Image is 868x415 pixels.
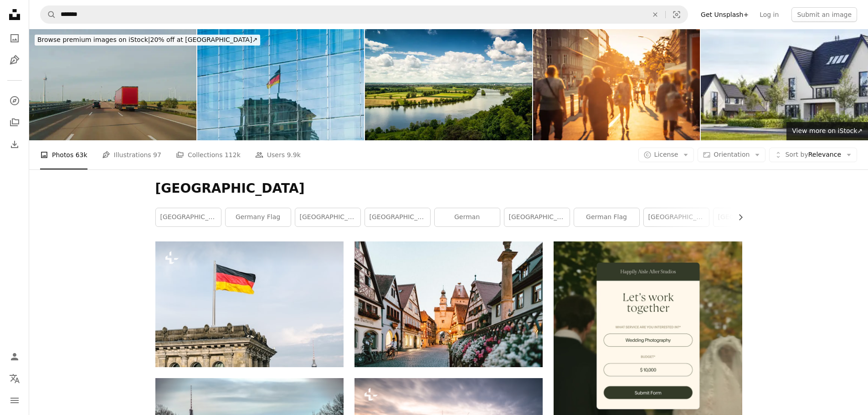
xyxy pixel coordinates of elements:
img: sunny Berlin Street life, defocused image [533,29,700,140]
a: Get Unsplash+ [695,7,754,22]
span: Browse premium images on iStock | [37,36,150,43]
a: Collections 112k [176,140,241,169]
a: [GEOGRAPHIC_DATA] [156,208,221,226]
span: 97 [153,150,161,160]
img: reflection of the german flag on Reichstag building in modern glass facade - [197,29,365,140]
span: Sort by [785,151,808,158]
span: 20% off at [GEOGRAPHIC_DATA] ↗ [37,36,257,43]
button: Search Unsplash [41,6,56,23]
h1: [GEOGRAPHIC_DATA] [155,180,742,197]
a: [GEOGRAPHIC_DATA] [365,208,430,226]
a: [GEOGRAPHIC_DATA] [504,208,570,226]
a: white and pink petaled flowers on metal fence near concrete houses and tower at daytime [354,300,543,308]
span: Relevance [785,150,841,159]
button: License [638,148,694,162]
img: Beautiful New Homes [701,29,868,140]
a: [GEOGRAPHIC_DATA] [295,208,360,226]
a: germany flag [226,208,291,226]
span: Orientation [714,151,750,158]
a: Illustrations [5,51,24,69]
span: 112k [225,150,241,160]
img: danube river view from wallhalla memorial [365,29,532,140]
a: Collections [5,113,24,132]
a: german [435,208,500,226]
button: Orientation [698,148,765,162]
img: German national flag at the Bundestag Government building in Berlin [155,241,344,367]
a: Log in [754,7,784,22]
a: german flag [574,208,639,226]
button: Clear [645,6,665,23]
form: Find visuals sitewide [40,5,688,24]
button: Language [5,369,24,388]
a: Photos [5,29,24,47]
a: Illustrations 97 [102,140,161,169]
span: License [654,151,678,158]
span: View more on iStock ↗ [792,127,863,134]
button: Submit an image [791,7,857,22]
a: [GEOGRAPHIC_DATA] [714,208,779,226]
a: Browse premium images on iStock|20% off at [GEOGRAPHIC_DATA]↗ [29,29,266,51]
a: [GEOGRAPHIC_DATA] [644,208,709,226]
span: 9.9k [287,150,300,160]
button: Sort byRelevance [769,148,857,162]
a: Download History [5,135,24,154]
a: German national flag at the Bundestag Government building in Berlin [155,300,344,308]
button: scroll list to the right [732,208,742,226]
a: Explore [5,92,24,110]
button: Visual search [666,6,688,23]
a: View more on iStock↗ [786,122,868,140]
button: Menu [5,391,24,410]
img: Truck with cargo container on highway near wind turbine farm [29,29,196,140]
a: Users 9.9k [255,140,301,169]
a: Log in / Sign up [5,348,24,366]
img: white and pink petaled flowers on metal fence near concrete houses and tower at daytime [354,241,543,367]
